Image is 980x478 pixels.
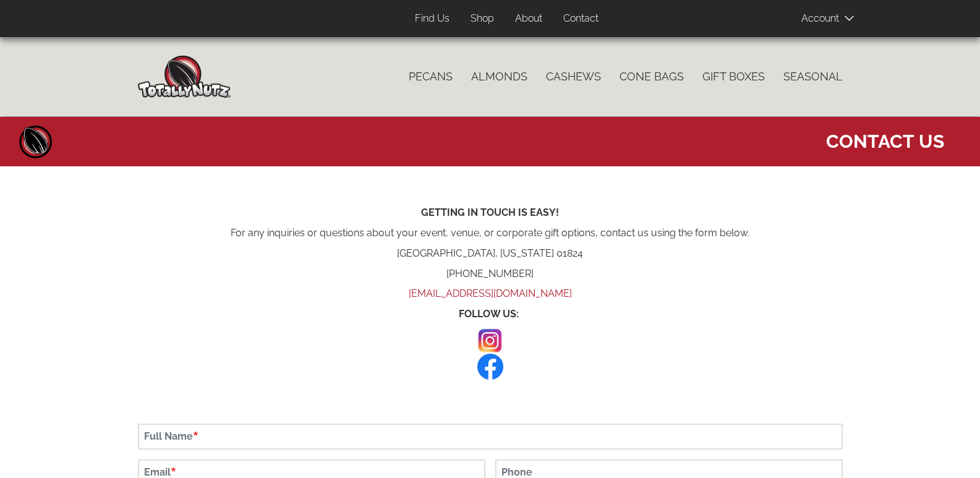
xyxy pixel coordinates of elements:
[693,64,774,90] a: Gift Boxes
[537,64,610,90] a: Cashews
[409,288,572,299] a: [EMAIL_ADDRESS][DOMAIN_NAME]
[138,56,231,98] img: Home
[138,247,843,261] p: [GEOGRAPHIC_DATA], [US_STATE] 01824
[610,64,693,90] a: Cone Bags
[461,7,503,31] a: Shop
[138,424,843,450] input: Full Name
[399,64,462,90] a: Pecans
[554,7,608,31] a: Contact
[17,123,54,160] a: Home
[506,7,552,31] a: About
[462,64,537,90] a: Almonds
[459,308,519,320] strong: FOLLOW US:
[138,226,843,241] p: For any inquiries or questions about your event, venue, or corporate gift options, contact us usi...
[826,123,944,154] span: Contact Us
[138,267,843,281] p: [PHONE_NUMBER]
[774,64,852,90] a: Seasonal
[421,207,559,218] strong: GETTING IN TOUCH IS EASY!
[406,7,459,31] a: Find Us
